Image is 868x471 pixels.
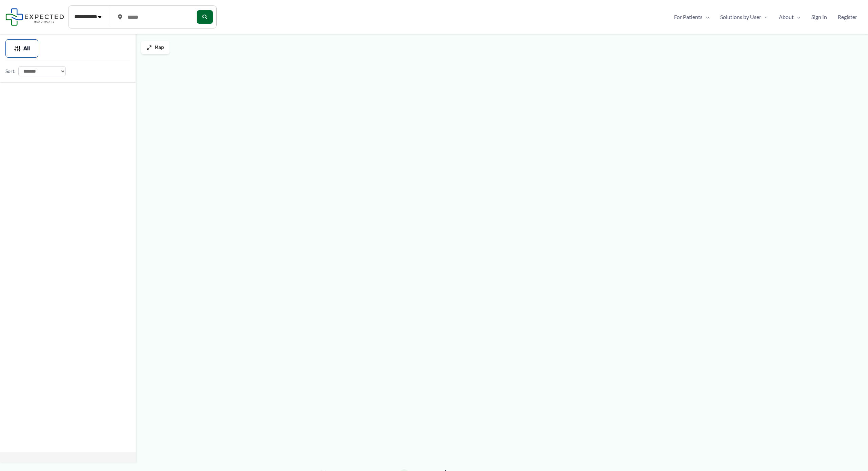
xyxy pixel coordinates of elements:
a: For PatientsMenu Toggle [669,12,715,22]
span: Menu Toggle [761,12,768,22]
label: Sort: [5,67,16,76]
a: Solutions by UserMenu Toggle [715,12,773,22]
img: Expected Healthcare Logo - side, dark font, small [5,8,64,25]
button: All [5,39,38,58]
span: Menu Toggle [703,12,709,22]
span: Menu Toggle [794,12,801,22]
span: Solutions by User [720,12,761,22]
span: Sign In [811,12,827,22]
span: Register [838,12,857,22]
span: About [779,12,794,22]
span: Map [155,45,164,51]
a: Sign In [806,12,832,22]
button: Map [141,41,170,54]
span: For Patients [674,12,703,22]
span: All [23,46,30,51]
a: Register [832,12,863,22]
img: Maximize [146,45,152,50]
a: AboutMenu Toggle [773,12,806,22]
img: Filter [14,45,21,52]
